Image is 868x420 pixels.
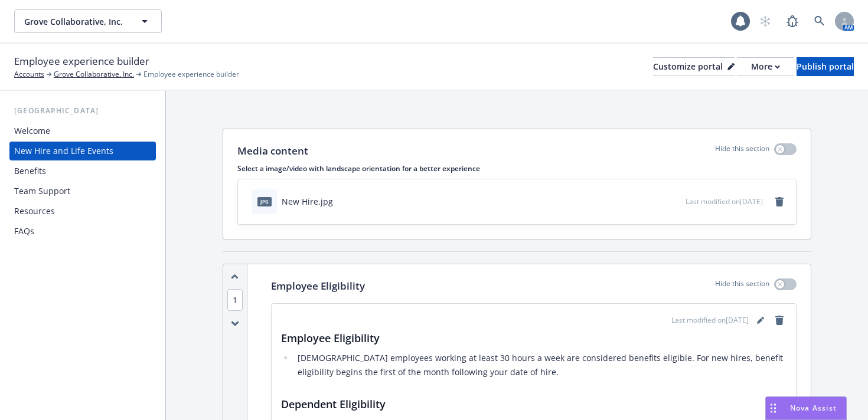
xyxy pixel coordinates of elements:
[227,294,243,306] button: 1
[670,195,681,208] button: preview file
[282,195,333,208] div: New Hire.jpg
[14,9,162,33] button: Grove Collaborative, Inc.
[54,69,134,80] a: Grove Collaborative, Inc.
[24,15,126,28] span: Grove Collaborative, Inc.
[765,396,847,420] button: Nova Assist
[14,69,44,80] a: Accounts
[9,105,156,117] div: [GEOGRAPHIC_DATA]
[294,351,787,379] li: [DEMOGRAPHIC_DATA] employees working at least 30 hours a week are considered benefits eligible. F...
[14,222,34,241] div: FAQs
[14,142,113,160] div: New Hire and Life Events
[143,69,239,80] span: Employee experience builder
[14,162,46,181] div: Benefits
[653,57,735,76] button: Customize portal
[9,122,156,140] a: Welcome
[772,313,787,327] a: remove
[14,182,70,201] div: Team Support
[790,403,837,413] span: Nova Assist
[14,122,50,140] div: Welcome
[271,278,365,294] p: Employee Eligibility
[651,195,661,208] button: download file
[257,197,272,206] span: jpg
[227,289,243,311] span: 1
[9,182,156,201] a: Team Support
[751,58,780,76] div: More
[653,58,735,76] div: Customize portal
[737,57,794,76] button: More
[766,397,781,419] div: Drag to move
[715,143,769,159] p: Hide this section
[237,143,308,159] p: Media content
[797,57,854,76] button: Publish portal
[772,195,787,209] a: remove
[14,54,149,69] span: Employee experience builder
[753,313,768,327] a: editPencil
[14,202,55,221] div: Resources
[797,58,854,76] div: Publish portal
[753,9,777,33] a: Start snowing
[9,142,156,160] a: New Hire and Life Events
[686,196,763,206] span: Last modified on [DATE]
[9,222,156,241] a: FAQs
[9,162,156,181] a: Benefits
[237,163,797,173] p: Select a image/video with landscape orientation for a better experience
[808,9,831,33] a: Search
[715,278,769,294] p: Hide this section
[671,315,749,326] span: Last modified on [DATE]
[281,396,787,412] h3: Dependent Eligibility
[281,330,787,346] h3: Employee Eligibility
[9,202,156,221] a: Resources
[781,9,804,33] a: Report a Bug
